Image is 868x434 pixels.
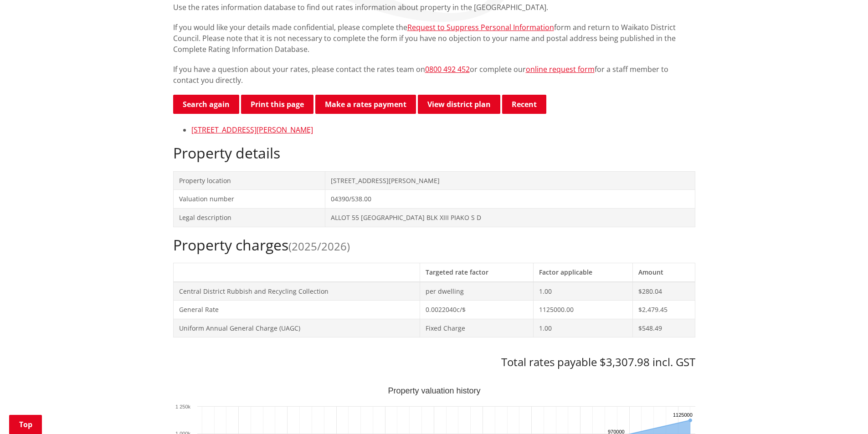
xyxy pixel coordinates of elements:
a: 0800 492 452 [425,64,470,74]
a: View district plan [418,95,500,114]
td: Fixed Charge [420,319,534,337]
td: General Rate [173,301,420,319]
td: Legal description [173,208,325,227]
h2: Property details [173,144,695,162]
text: 1 250k [175,404,190,409]
td: $548.49 [633,319,695,337]
text: 1125000 [673,412,693,418]
h3: Total rates payable $3,307.98 incl. GST [173,356,695,369]
td: 1.00 [534,282,633,301]
td: 0.0022040c/$ [420,301,534,319]
h2: Property charges [173,236,695,254]
path: Sunday, Jun 30, 12:00, 1,125,000. Capital Value. [688,419,692,422]
td: Uniform Annual General Charge (UAGC) [173,319,420,337]
p: If you have a question about your rates, please contact the rates team on or complete our for a s... [173,64,695,86]
td: per dwelling [420,282,534,301]
th: Factor applicable [534,263,633,281]
iframe: Messenger Launcher [826,396,859,429]
a: Request to Suppress Personal Information [407,22,554,32]
td: ALLOT 55 [GEOGRAPHIC_DATA] BLK XIII PIAKO S D [325,208,695,227]
td: $280.04 [633,282,695,301]
span: (2025/2026) [288,239,350,254]
th: Amount [633,263,695,281]
th: Targeted rate factor [420,263,534,281]
td: 1.00 [534,319,633,337]
a: Top [9,415,42,434]
td: Property location [173,171,325,190]
td: [STREET_ADDRESS][PERSON_NAME] [325,171,695,190]
button: Recent [502,95,546,114]
a: Make a rates payment [315,95,416,114]
text: Property valuation history [388,386,480,395]
a: online request form [526,64,595,74]
td: 04390/538.00 [325,190,695,209]
a: Search again [173,95,239,114]
td: 1125000.00 [534,301,633,319]
td: Central District Rubbish and Recycling Collection [173,282,420,301]
a: [STREET_ADDRESS][PERSON_NAME] [191,125,313,135]
td: $2,479.45 [633,301,695,319]
p: Use the rates information database to find out rates information about property in the [GEOGRAPHI... [173,2,695,13]
td: Valuation number [173,190,325,209]
p: If you would like your details made confidential, please complete the form and return to Waikato ... [173,22,695,55]
button: Print this page [241,95,313,114]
